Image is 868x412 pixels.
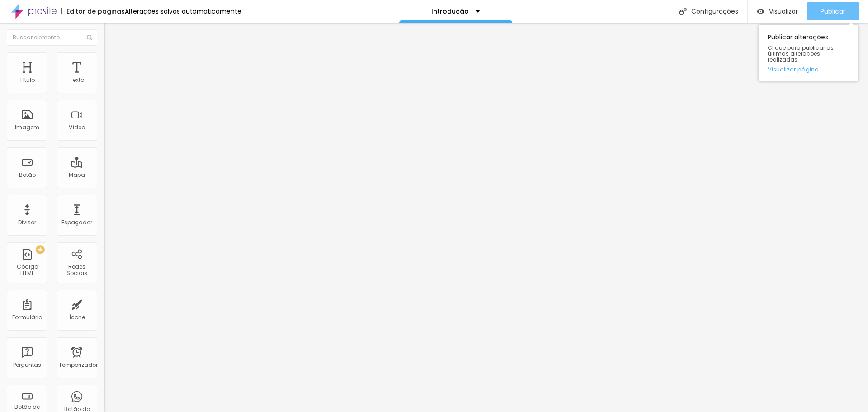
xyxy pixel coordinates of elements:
[757,8,764,15] img: view-1.svg
[12,313,42,321] font: Formulário
[679,8,687,15] img: Ícone
[768,66,849,72] a: Visualizar página
[17,263,38,277] font: Código HTML
[15,123,39,131] font: Imagem
[66,7,125,16] font: Editor de páginas
[18,218,36,226] font: Divisor
[70,76,84,84] font: Texto
[66,263,87,277] font: Redes Sociais
[69,123,85,131] font: Vídeo
[87,35,92,40] img: Ícone
[691,7,738,16] font: Configurações
[104,23,868,412] iframe: Editor
[821,7,845,16] font: Publicar
[13,361,41,369] font: Perguntas
[748,2,807,20] button: Visualizar
[768,65,819,74] font: Visualizar página
[431,7,469,16] font: Introdução
[61,218,92,226] font: Espaçador
[807,2,859,20] button: Publicar
[69,171,85,179] font: Mapa
[19,76,35,84] font: Título
[768,44,834,63] font: Clique para publicar as últimas alterações realizadas
[125,7,241,16] font: Alterações salvas automaticamente
[69,313,85,321] font: Ícone
[7,29,97,46] input: Buscar elemento
[768,33,828,42] font: Publicar alterações
[59,361,98,369] font: Temporizador
[769,7,798,16] font: Visualizar
[19,171,36,179] font: Botão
